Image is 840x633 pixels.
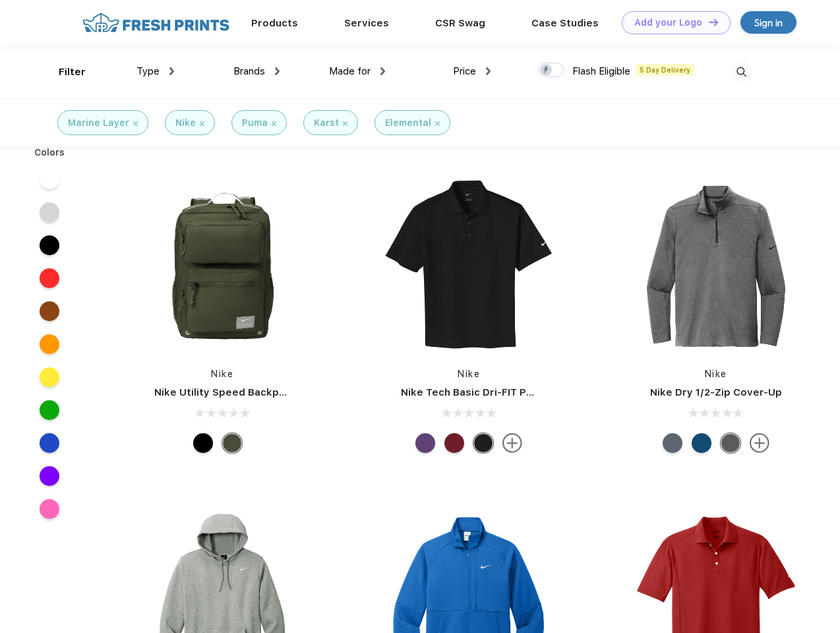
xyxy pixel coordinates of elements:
[233,65,265,77] span: Brands
[731,61,752,83] img: desktop_search.svg
[200,121,204,126] img: filter_cancel.svg
[636,64,694,76] span: 5 Day Delivery
[650,386,782,398] a: Nike Dry 1/2-Zip Cover-Up
[154,386,297,398] a: Nike Utility Speed Backpack
[401,386,542,398] a: Nike Tech Basic Dri-FIT Polo
[24,146,75,160] div: Colors
[572,65,630,77] span: Flash Eligible
[754,15,783,30] div: Sign in
[453,65,476,77] span: Price
[78,11,233,34] img: fo%20logo%202.webp
[169,67,174,75] img: dropdown.png
[275,67,280,75] img: dropdown.png
[692,433,711,453] div: Gym Blue
[272,121,276,126] img: filter_cancel.svg
[628,179,804,354] img: func=resize&h=266
[135,179,310,354] img: func=resize&h=266
[634,17,702,28] div: Add your Logo
[59,65,86,80] div: Filter
[242,116,268,130] div: Puma
[721,433,740,453] div: Black Heather
[133,121,138,126] img: filter_cancel.svg
[415,433,435,453] div: Varsity Purple
[750,433,769,453] img: more.svg
[251,17,298,29] a: Products
[444,433,464,453] div: Team Red
[380,67,385,75] img: dropdown.png
[435,17,485,29] a: CSR Swag
[740,11,796,34] a: Sign in
[435,121,440,126] img: filter_cancel.svg
[222,433,242,453] div: Cargo Khaki
[385,116,431,130] div: Elemental
[502,433,522,453] img: more.svg
[193,433,213,453] div: Black
[175,116,196,130] div: Nike
[709,18,718,26] img: DT
[458,369,480,379] a: Nike
[68,116,129,130] div: Marine Layer
[473,433,493,453] div: Black
[314,116,339,130] div: Karst
[329,65,371,77] span: Made for
[344,17,389,29] a: Services
[343,121,347,126] img: filter_cancel.svg
[486,67,491,75] img: dropdown.png
[705,369,727,379] a: Nike
[211,369,233,379] a: Nike
[381,179,556,354] img: func=resize&h=266
[136,65,160,77] span: Type
[663,433,682,453] div: Navy Heather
